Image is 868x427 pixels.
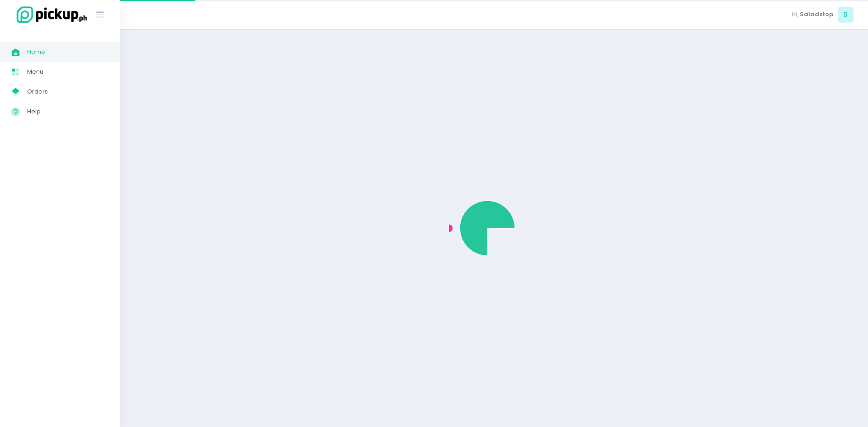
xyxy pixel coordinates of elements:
span: Orders [27,86,108,98]
span: Hi, [792,10,798,19]
span: S [838,7,854,23]
span: Menu [27,66,108,78]
span: Saladstop [800,10,833,19]
span: Home [27,46,108,58]
img: logo [11,5,88,24]
span: Help [27,106,108,117]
